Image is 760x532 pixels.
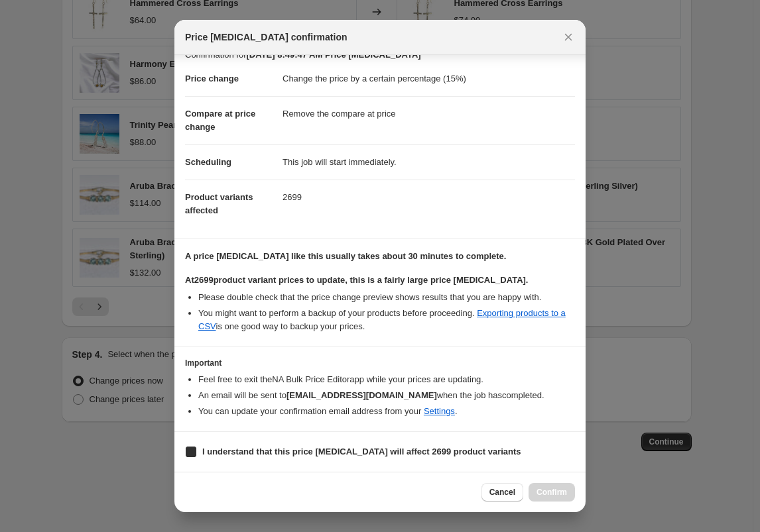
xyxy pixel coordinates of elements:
[283,180,575,215] dd: 2699
[198,405,575,418] li: You can update your confirmation email address from your .
[185,251,506,261] b: A price [MEDICAL_DATA] like this usually takes about 30 minutes to complete.
[489,487,515,498] span: Cancel
[185,192,253,215] span: Product variants affected
[559,28,578,46] button: Close
[283,144,575,180] dd: This job will start immediately.
[198,389,575,402] li: An email will be sent to when the job has completed .
[185,358,575,368] h3: Important
[286,390,437,400] b: [EMAIL_ADDRESS][DOMAIN_NAME]
[198,307,575,333] li: You might want to perform a backup of your products before proceeding. is one good way to backup ...
[481,483,523,502] button: Cancel
[198,373,575,386] li: Feel free to exit the NA Bulk Price Editor app while your prices are updating.
[283,96,575,131] dd: Remove the compare at price
[202,447,521,456] b: I understand that this price [MEDICAL_DATA] will affect 2699 product variants
[198,291,575,304] li: Please double check that the price change preview shows results that you are happy with.
[185,30,348,44] span: Price [MEDICAL_DATA] confirmation
[283,62,575,96] dd: Change the price by a certain percentage (15%)
[198,308,566,331] a: Exporting products to a CSV
[185,109,255,132] span: Compare at price change
[424,406,455,416] a: Settings
[185,157,231,167] span: Scheduling
[246,50,420,60] b: [DATE] 8:49:47 AM Price [MEDICAL_DATA]
[185,275,528,285] b: At 2699 product variant prices to update, this is a fairly large price [MEDICAL_DATA].
[185,74,239,83] span: Price change
[185,48,575,62] p: Confirmation for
